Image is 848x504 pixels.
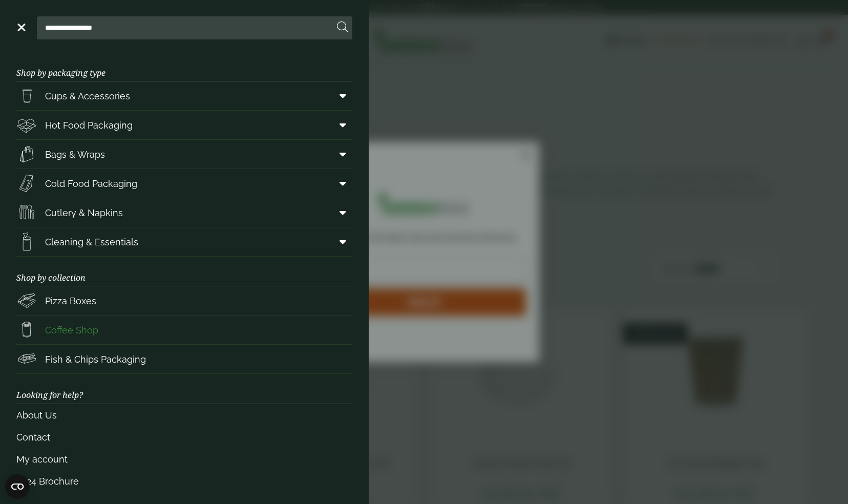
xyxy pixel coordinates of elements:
a: Fish & Chips Packaging [16,345,352,373]
span: Cups & Accessories [45,89,130,103]
img: Cutlery.svg [16,202,37,223]
a: My account [16,448,352,470]
img: open-wipe.svg [16,232,37,252]
img: PintNhalf_cup.svg [16,86,37,106]
img: HotDrink_paperCup.svg [16,320,37,340]
a: Cups & Accessories [16,81,352,110]
h3: Looking for help? [16,374,352,404]
span: Hot Food Packaging [45,118,133,132]
img: Pizza_boxes.svg [16,290,37,311]
img: Deli_box.svg [16,115,37,135]
h3: Shop by packaging type [16,52,352,81]
a: Cold Food Packaging [16,169,352,198]
img: Sandwich_box.svg [16,173,37,194]
a: Pizza Boxes [16,286,352,315]
img: FishNchip_box.svg [16,349,37,369]
span: Cleaning & Essentials [45,235,138,249]
a: Cutlery & Napkins [16,198,352,227]
span: Bags & Wraps [45,148,105,161]
a: Contact [16,426,352,448]
img: Paper_carriers.svg [16,144,37,164]
a: Bags & Wraps [16,140,352,169]
span: Pizza Boxes [45,294,96,308]
span: Coffee Shop [45,323,98,337]
a: Coffee Shop [16,316,352,344]
a: 2024 Brochure [16,470,352,492]
a: Hot Food Packaging [16,111,352,139]
span: Cold Food Packaging [45,177,137,191]
a: Cleaning & Essentials [16,227,352,256]
h3: Shop by collection [16,257,352,286]
span: Fish & Chips Packaging [45,352,146,366]
span: Cutlery & Napkins [45,206,123,220]
a: About Us [16,404,352,426]
button: Open CMP widget [5,474,30,499]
